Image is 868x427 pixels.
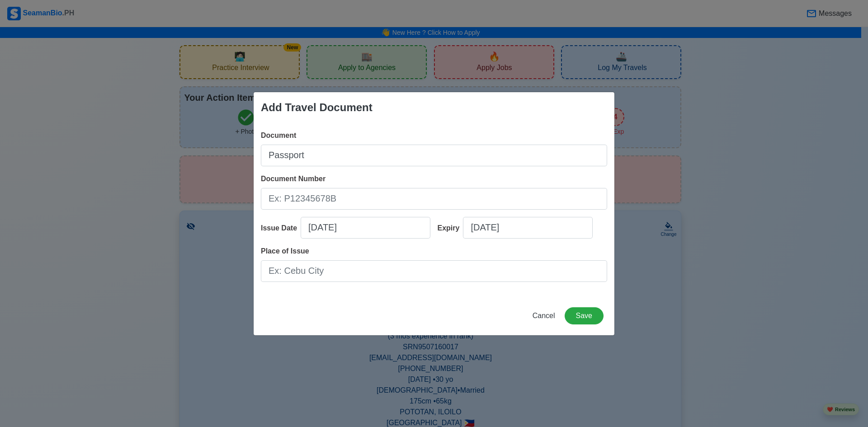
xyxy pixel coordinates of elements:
[438,223,463,234] div: Expiry
[261,99,373,116] div: Add Travel Document
[527,307,561,324] button: Cancel
[533,312,555,319] span: Cancel
[565,307,604,324] button: Save
[261,260,607,282] input: Ex: Cebu City
[261,145,607,166] input: Ex: Passport
[261,223,301,234] div: Issue Date
[261,175,325,183] span: Document Number
[261,131,296,139] span: Document
[261,188,607,210] input: Ex: P12345678B
[261,247,309,255] span: Place of Issue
